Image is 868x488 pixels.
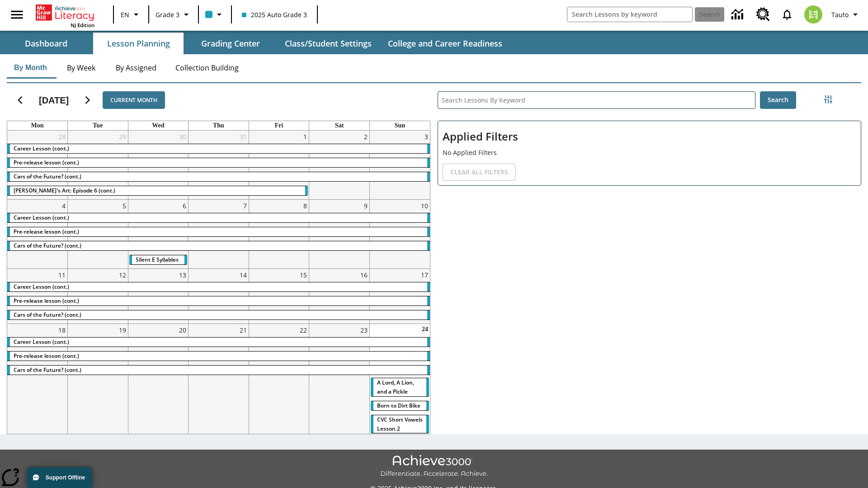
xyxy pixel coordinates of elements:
div: Cars of the Future? (cont.) [7,310,430,319]
a: July 29, 2025 [117,131,128,143]
td: August 5, 2025 [68,200,128,269]
a: August 20, 2025 [177,324,188,336]
button: Current Month [103,91,165,109]
button: Dashboard [1,33,91,54]
a: Notifications [775,3,799,26]
td: July 31, 2025 [189,131,249,200]
button: Filters Side menu [819,90,837,108]
a: Monday [29,121,46,130]
h2: Applied Filters [443,126,856,148]
a: August 24, 2025 [420,324,430,335]
span: Cars of the Future? (cont.) [14,242,81,249]
a: Sunday [393,121,407,130]
div: A Lord, A Lion, and a Pickle [371,378,429,396]
p: No Applied Filters [443,148,856,157]
button: By Month [7,57,54,79]
div: Career Lesson (cont.) [7,282,430,291]
a: August 19, 2025 [117,324,128,336]
a: August 3, 2025 [423,131,430,143]
span: Pre-release lesson (cont.) [14,159,79,166]
button: By Week [59,57,104,79]
button: Collection Building [168,57,246,79]
a: August 8, 2025 [302,200,309,212]
button: Support Offline [27,467,92,488]
span: Cars of the Future? (cont.) [14,173,81,180]
a: August 6, 2025 [181,200,188,212]
div: Career Lesson (cont.) [7,144,430,153]
span: EN [121,10,129,19]
a: August 23, 2025 [359,324,369,336]
button: Language: EN, Select a language [117,6,146,23]
span: Grade 3 [156,10,179,19]
div: Cars of the Future? (cont.) [7,241,430,250]
a: August 12, 2025 [117,269,128,281]
input: search field [567,7,692,22]
div: Home [36,3,94,28]
td: August 13, 2025 [128,268,189,324]
a: August 5, 2025 [121,200,128,212]
span: Career Lesson (cont.) [14,283,69,291]
div: Pre-release lesson (cont.) [7,227,430,236]
button: Grade: Grade 3, Select a grade [152,6,195,23]
div: Search [430,80,861,434]
a: August 21, 2025 [238,324,249,336]
a: August 11, 2025 [57,269,67,281]
td: August 1, 2025 [249,131,309,200]
span: Cars of the Future? (cont.) [14,311,81,319]
span: Tauto [831,10,849,19]
a: August 16, 2025 [359,269,369,281]
td: August 17, 2025 [369,268,430,324]
a: Tuesday [91,121,104,130]
div: Pre-release lesson (cont.) [7,158,430,167]
button: Select a new avatar [799,3,828,26]
button: Open side menu [4,1,30,28]
button: Next [76,89,99,112]
td: July 30, 2025 [128,131,189,200]
td: August 12, 2025 [68,268,128,324]
div: Pre-release lesson (cont.) [7,352,430,361]
a: August 1, 2025 [302,131,309,143]
a: Wednesday [150,121,166,130]
td: July 29, 2025 [68,131,128,200]
span: Silent E Syllables [136,256,179,263]
span: Support Offline [46,474,85,481]
td: August 7, 2025 [189,200,249,269]
a: August 9, 2025 [362,200,369,212]
span: NJ Edition [71,22,94,28]
a: August 4, 2025 [60,200,67,212]
td: August 9, 2025 [309,200,370,269]
div: Applied Filters [438,121,861,186]
div: Violet's Art: Episode 6 (cont.) [7,186,308,195]
button: Class color is light blue. Change class color [202,6,228,23]
a: July 30, 2025 [177,131,188,143]
td: August 11, 2025 [7,268,68,324]
span: Born to Dirt Bike [377,402,420,409]
td: August 8, 2025 [249,200,309,269]
button: Profile/Settings [828,6,864,23]
button: By Assigned [108,57,164,79]
div: Pre-release lesson (cont.) [7,296,430,305]
button: Previous [9,89,32,112]
img: Achieve3000 Differentiate Accelerate Achieve [380,455,488,478]
a: August 15, 2025 [298,269,309,281]
button: Grading Center [185,33,276,54]
a: August 14, 2025 [238,269,249,281]
a: Home [36,4,94,22]
a: August 7, 2025 [241,200,249,212]
span: Career Lesson (cont.) [14,145,69,152]
a: Resource Center, Will open in new tab [751,2,775,27]
span: Violet's Art: Episode 6 (cont.) [14,187,115,194]
td: August 2, 2025 [309,131,370,200]
a: August 18, 2025 [57,324,67,336]
div: Born to Dirt Bike [371,401,429,410]
a: August 10, 2025 [419,200,430,212]
td: August 6, 2025 [128,200,189,269]
div: Cars of the Future? (cont.) [7,172,430,181]
a: August 17, 2025 [419,269,430,281]
div: Cars of the Future? (cont.) [7,366,430,375]
span: Career Lesson (cont.) [14,338,69,346]
a: Friday [273,121,285,130]
span: Pre-release lesson (cont.) [14,352,79,360]
div: CVC Short Vowels Lesson 2 [371,415,429,433]
td: August 3, 2025 [369,131,430,200]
